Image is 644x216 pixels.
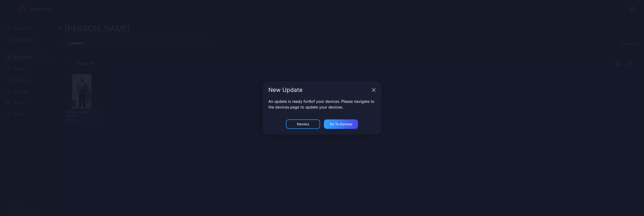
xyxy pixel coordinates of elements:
[297,122,309,126] div: Dismiss
[324,119,358,129] button: Go to devices
[330,122,352,126] div: Go to devices
[268,87,370,93] div: New Update
[286,119,320,129] button: Dismiss
[268,99,376,110] p: An update is ready for 8 of your devices. Please navigate to the devices page to update your devi...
